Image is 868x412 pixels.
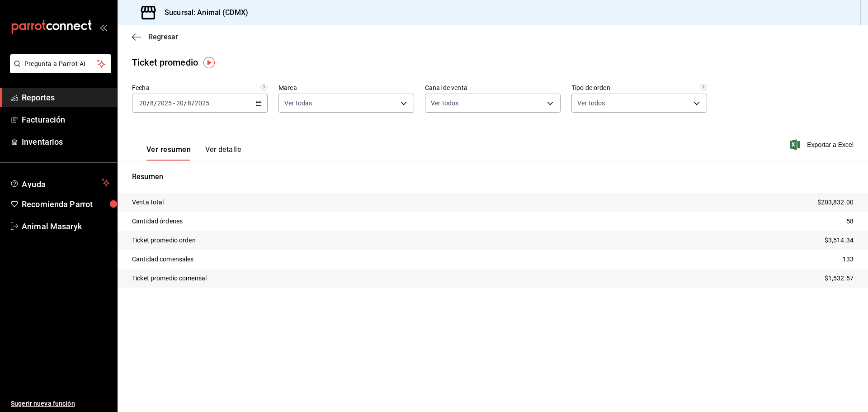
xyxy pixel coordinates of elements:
p: $3,514.34 [825,236,854,245]
span: / [184,99,187,107]
button: Exportar a Excel [792,139,854,150]
svg: Información delimitada a máximo 62 días. [260,84,268,91]
label: Fecha [132,85,268,91]
label: Tipo de orden [571,85,707,91]
p: Ticket promedio comensal [132,274,207,283]
svg: Todas las órdenes contabilizan 1 comensal a excepción de órdenes de mesa con comensales obligator... [700,84,707,91]
label: Marca [278,85,414,91]
input: ---- [157,99,172,107]
p: Ticket promedio orden [132,236,196,245]
button: Pregunta a Parrot AI [10,54,111,73]
div: navigation tabs [146,145,241,161]
p: Resumen [132,171,854,182]
input: -- [139,99,147,107]
span: / [192,99,194,107]
input: -- [150,99,154,107]
p: $203,832.00 [817,198,854,207]
button: Ver detalle [205,145,241,161]
p: $1,532.57 [825,274,854,283]
span: / [147,99,150,107]
div: Ticket promedio [132,56,198,69]
button: open_drawer_menu [99,24,107,31]
span: Sugerir nueva función [11,399,110,408]
input: -- [176,99,184,107]
input: -- [187,99,192,107]
p: 58 [846,217,854,226]
span: Reportes [22,91,110,104]
span: Ver todas [284,99,312,108]
span: Ver todos [577,99,605,108]
h3: Sucursal: Animal (CDMX) [157,7,248,18]
p: Cantidad órdenes [132,217,183,226]
span: Pregunta a Parrot AI [24,59,97,69]
label: Canal de venta [425,85,561,91]
span: - [173,99,175,107]
button: Regresar [132,33,178,41]
img: Tooltip marker [203,57,215,68]
p: Cantidad comensales [132,255,194,264]
span: Ver todos [431,99,458,108]
span: Facturación [22,114,110,126]
input: ---- [194,99,210,107]
span: / [154,99,157,107]
p: Venta total [132,198,164,207]
a: Pregunta a Parrot AI [6,66,111,75]
span: Recomienda Parrot [22,198,110,210]
span: Ayuda [22,177,98,188]
p: 133 [843,255,854,264]
span: Inventarios [22,136,110,148]
span: Animal Masaryk [22,220,110,232]
button: Ver resumen [146,145,191,161]
span: Regresar [148,33,178,41]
